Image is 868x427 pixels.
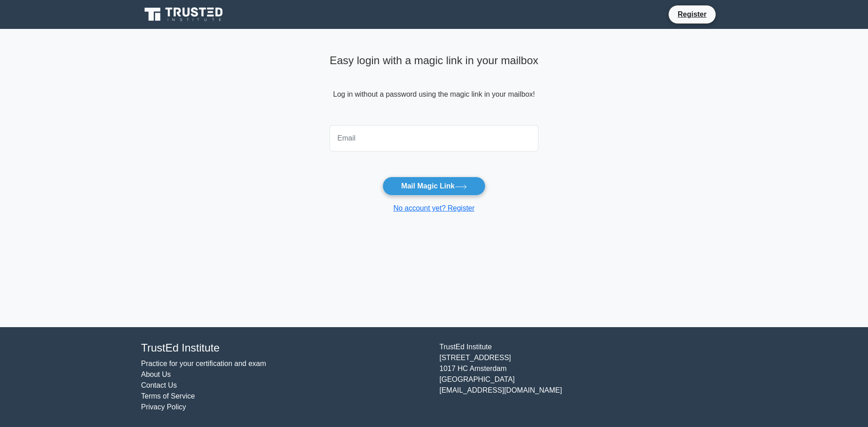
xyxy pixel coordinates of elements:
[330,54,538,67] h4: Easy login with a magic link in your mailbox
[393,204,475,212] a: No account yet? Register
[141,371,171,378] a: About Us
[330,125,538,151] input: Email
[330,51,538,122] div: Log in without a password using the magic link in your mailbox!
[141,360,266,367] a: Practice for your certification and exam
[382,177,485,196] button: Mail Magic Link
[141,403,186,411] a: Privacy Policy
[141,381,177,389] a: Contact Us
[434,342,732,413] div: TrustEd Institute [STREET_ADDRESS] 1017 HC Amsterdam [GEOGRAPHIC_DATA] [EMAIL_ADDRESS][DOMAIN_NAME]
[141,342,429,355] h4: TrustEd Institute
[672,9,712,20] a: Register
[141,392,195,400] a: Terms of Service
